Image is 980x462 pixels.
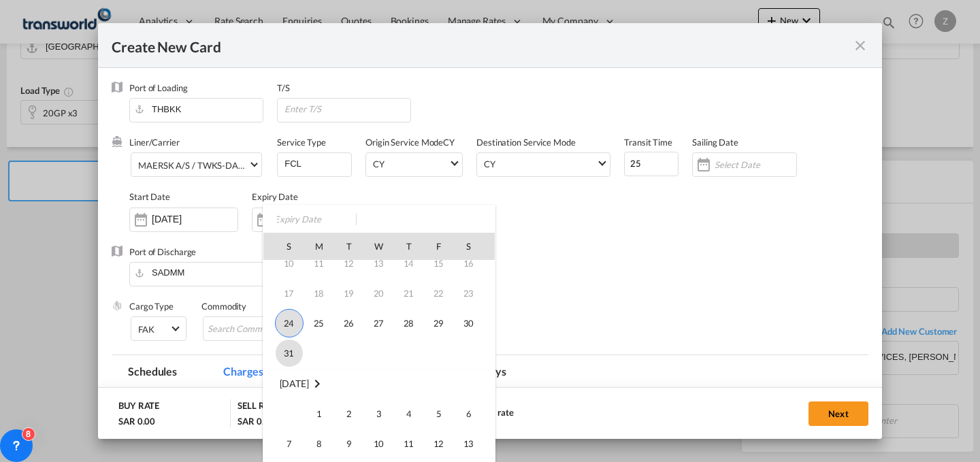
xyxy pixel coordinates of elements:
td: Wednesday September 10 2025 [364,429,394,459]
span: 7 [276,430,303,457]
td: Friday August 22 2025 [424,278,454,308]
td: Friday August 15 2025 [424,248,454,278]
tr: Week undefined [263,369,495,399]
td: Monday September 8 2025 [304,429,334,459]
span: 9 [336,430,363,457]
span: 1 [306,400,333,427]
td: Sunday August 31 2025 [263,338,304,369]
td: Saturday August 16 2025 [454,248,495,278]
span: 11 [395,430,423,457]
td: Tuesday August 19 2025 [334,278,364,308]
span: 12 [425,430,453,457]
span: 28 [395,310,423,337]
span: 4 [395,400,423,427]
tr: Week 3 [263,248,495,278]
span: [DATE] [280,378,309,390]
td: Tuesday August 12 2025 [334,248,364,278]
span: 13 [455,430,483,457]
td: Wednesday August 13 2025 [364,248,394,278]
td: Saturday September 6 2025 [454,399,495,429]
td: Tuesday September 2 2025 [334,399,364,429]
th: T [394,233,424,260]
td: Thursday August 28 2025 [394,308,424,338]
span: 3 [365,400,393,427]
td: Saturday September 13 2025 [454,429,495,459]
span: 5 [425,400,453,427]
tr: Week 5 [263,308,495,338]
th: T [334,233,364,260]
span: 10 [365,430,393,457]
tr: Week 1 [263,399,495,429]
td: Thursday September 11 2025 [394,429,424,459]
td: Friday August 29 2025 [424,308,454,338]
td: Saturday August 23 2025 [454,278,495,308]
tr: Week 6 [263,338,495,369]
td: Thursday August 21 2025 [394,278,424,308]
th: S [263,233,304,260]
tr: Week 4 [263,278,495,308]
td: Sunday August 24 2025 [263,308,304,338]
tr: Week 2 [263,429,495,459]
span: 31 [276,340,303,367]
td: Monday August 18 2025 [304,278,334,308]
th: W [364,233,394,260]
span: 26 [336,310,363,337]
td: Saturday August 30 2025 [454,308,495,338]
td: Friday September 12 2025 [424,429,454,459]
td: Wednesday September 3 2025 [364,399,394,429]
td: Monday August 11 2025 [304,248,334,278]
td: Tuesday August 26 2025 [334,308,364,338]
span: 2 [336,400,363,427]
td: Tuesday September 9 2025 [334,429,364,459]
span: 25 [306,310,333,337]
td: Thursday August 14 2025 [394,248,424,278]
td: Sunday August 17 2025 [263,278,304,308]
td: September 2025 [263,369,495,399]
th: F [424,233,454,260]
td: Thursday September 4 2025 [394,399,424,429]
span: 29 [425,310,453,337]
td: Monday August 25 2025 [304,308,334,338]
span: 30 [455,310,483,337]
span: 8 [306,430,333,457]
td: Sunday August 10 2025 [263,248,304,278]
th: M [304,233,334,260]
td: Wednesday August 20 2025 [364,278,394,308]
span: 27 [365,310,393,337]
td: Monday September 1 2025 [304,399,334,429]
th: S [454,233,495,260]
td: Sunday September 7 2025 [263,429,304,459]
td: Friday September 5 2025 [424,399,454,429]
span: 6 [455,400,483,427]
span: 24 [275,309,304,337]
td: Wednesday August 27 2025 [364,308,394,338]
